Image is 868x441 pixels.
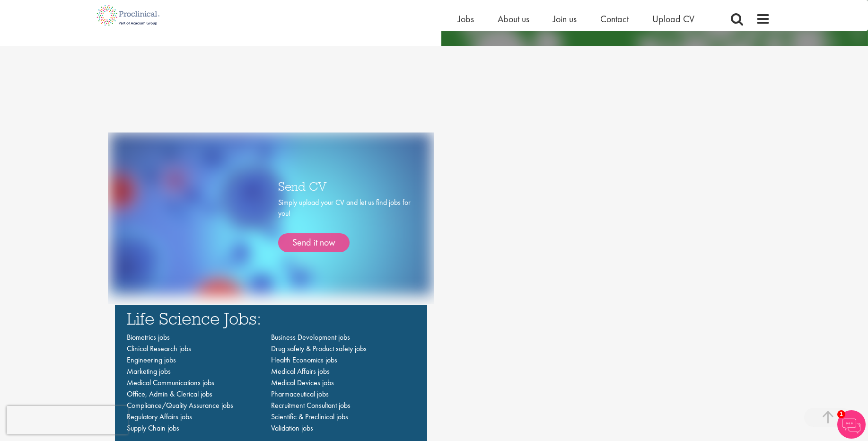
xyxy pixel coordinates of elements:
[127,332,170,342] a: Biometrics jobs
[127,355,176,365] a: Engineering jobs
[127,366,171,376] a: Marketing jobs
[127,378,214,388] a: Medical Communications jobs
[127,423,179,433] a: Supply Chain jobs
[271,389,329,399] a: Pharmaceutical jobs
[458,13,474,25] a: Jobs
[652,13,694,25] a: Upload CV
[498,13,529,25] a: About us
[271,412,348,422] a: Scientific & Preclinical jobs
[127,412,192,422] a: Regulatory Affairs jobs
[837,410,845,418] span: 1
[278,197,411,252] div: Simply upload your CV and let us find jobs for you!
[553,13,577,25] a: Join us
[110,132,432,295] img: one
[7,406,128,434] iframe: reCAPTCHA
[278,233,350,252] a: Send it now
[271,366,330,376] a: Medical Affairs jobs
[600,13,629,25] a: Contact
[127,309,415,327] h3: Life Science Jobs:
[271,378,334,388] a: Medical Devices jobs
[127,344,191,353] a: Clinical Research jobs
[127,400,233,410] a: Compliance/Quality Assurance jobs
[271,423,313,433] a: Validation jobs
[127,389,212,399] a: Office, Admin & Clerical jobs
[271,355,337,365] a: Health Economics jobs
[127,332,415,434] nav: Main navigation
[271,332,350,342] a: Business Development jobs
[271,400,351,410] a: Recruitment Consultant jobs
[837,410,866,439] img: Chatbot
[271,344,367,353] a: Drug safety & Product safety jobs
[278,180,411,192] h3: Send CV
